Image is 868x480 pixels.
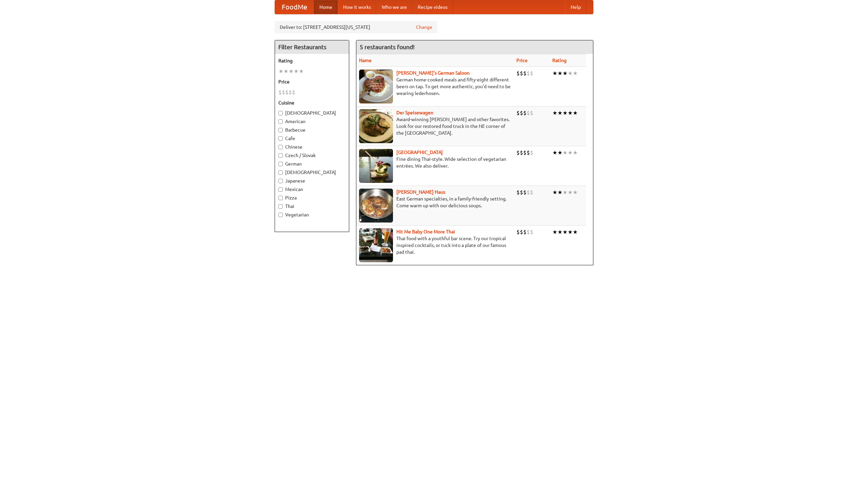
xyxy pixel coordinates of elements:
li: ★ [573,189,578,196]
li: ★ [283,68,289,75]
label: Pizza [278,194,346,201]
li: $ [530,149,533,156]
img: kohlhaus.jpg [359,189,393,223]
label: Mexican [278,186,346,193]
p: East German specialties, in a family-friendly setting. Come warm up with our delicious soups. [359,195,511,209]
p: Fine dining Thai-style. Wide selection of vegetarian entrées. We also deliver. [359,156,511,169]
li: ★ [563,149,568,156]
li: $ [516,228,520,236]
input: American [278,119,283,124]
li: ★ [278,68,283,75]
h5: Price [278,78,346,85]
img: speisewagen.jpg [359,109,393,143]
li: ★ [568,228,573,236]
li: ★ [557,70,563,77]
img: satay.jpg [359,149,393,183]
h5: Cuisine [278,99,346,106]
input: [DEMOGRAPHIC_DATA] [278,170,283,175]
li: ★ [552,149,557,156]
li: $ [282,89,285,96]
label: Thai [278,203,346,210]
li: $ [516,149,520,156]
li: ★ [573,70,578,77]
input: Mexican [278,187,283,192]
input: Chinese [278,145,283,149]
li: $ [520,149,523,156]
input: Pizza [278,196,283,200]
li: ★ [573,109,578,117]
li: $ [530,109,533,117]
li: $ [527,189,530,196]
input: Cafe [278,136,283,141]
li: ★ [299,68,304,75]
div: Deliver to: [STREET_ADDRESS][US_STATE] [275,21,437,33]
input: Barbecue [278,128,283,132]
a: Hit Me Baby One More Thai [396,229,455,234]
li: ★ [557,189,563,196]
a: Rating [552,58,567,63]
li: $ [527,149,530,156]
li: $ [292,89,295,96]
a: [GEOGRAPHIC_DATA] [396,150,443,155]
h5: Rating [278,57,346,64]
li: ★ [294,68,299,75]
li: ★ [573,228,578,236]
li: $ [523,109,527,117]
input: Vegetarian [278,213,283,217]
li: ★ [568,70,573,77]
li: ★ [557,228,563,236]
li: $ [520,109,523,117]
li: $ [523,70,527,77]
li: $ [523,228,527,236]
li: ★ [552,189,557,196]
img: esthers.jpg [359,70,393,103]
li: $ [527,70,530,77]
h4: Filter Restaurants [275,40,349,54]
li: ★ [552,109,557,117]
label: [DEMOGRAPHIC_DATA] [278,110,346,116]
li: ★ [568,109,573,117]
li: ★ [289,68,294,75]
a: Home [314,0,338,14]
a: [PERSON_NAME] Haus [396,189,445,195]
li: ★ [557,149,563,156]
li: $ [520,70,523,77]
input: Thai [278,204,283,209]
li: $ [278,89,282,96]
input: German [278,162,283,166]
label: Barbecue [278,127,346,133]
li: $ [523,189,527,196]
a: Recipe videos [412,0,453,14]
li: $ [285,89,289,96]
li: ★ [563,228,568,236]
img: babythai.jpg [359,228,393,262]
li: $ [520,189,523,196]
label: Cafe [278,135,346,142]
input: [DEMOGRAPHIC_DATA] [278,111,283,115]
li: ★ [552,228,557,236]
input: Japanese [278,179,283,183]
ng-pluralize: 5 restaurants found! [360,44,415,50]
li: ★ [563,70,568,77]
li: $ [530,189,533,196]
li: $ [516,109,520,117]
li: ★ [563,189,568,196]
label: German [278,160,346,167]
a: Help [565,0,586,14]
li: $ [527,109,530,117]
a: Change [416,24,432,31]
label: Chinese [278,143,346,150]
li: $ [289,89,292,96]
a: [PERSON_NAME]'s German Saloon [396,70,470,76]
li: ★ [563,109,568,117]
a: Der Speisewagen [396,110,433,115]
a: Name [359,58,372,63]
a: FoodMe [275,0,314,14]
label: Japanese [278,177,346,184]
label: American [278,118,346,125]
li: $ [530,70,533,77]
li: $ [516,70,520,77]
